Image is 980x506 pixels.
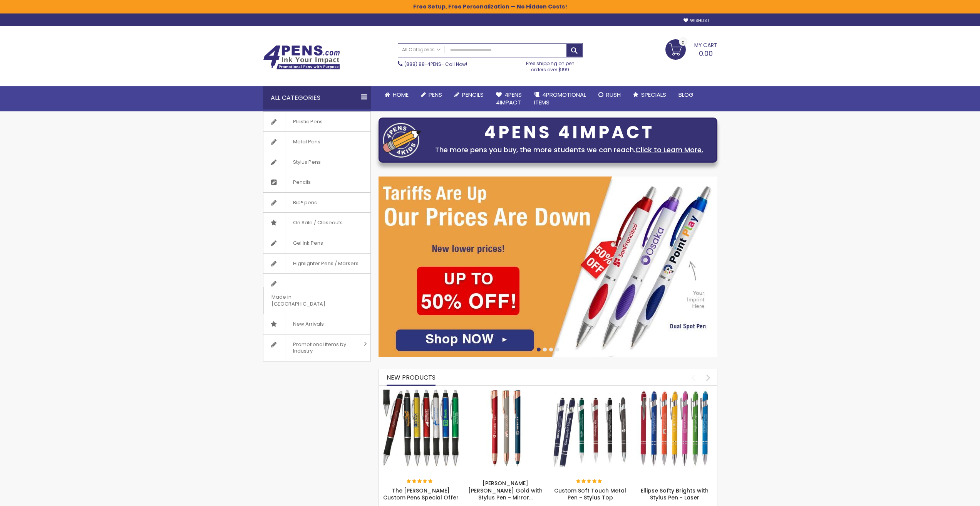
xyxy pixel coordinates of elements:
span: Pencils [462,91,484,99]
span: Highlighter Pens / Markers [285,254,366,274]
a: Rush [592,86,627,103]
span: Stylus Pens [285,152,328,172]
img: Ellipse Softy Brights with Stylus Pen - Laser [636,390,713,467]
a: Specials [627,86,672,103]
a: The Barton Custom Pens Special Offer [383,389,460,396]
a: The [PERSON_NAME] Custom Pens Special Offer [383,487,459,502]
a: New Arrivals [263,314,370,334]
a: Metal Pens [263,132,370,152]
span: On Sale / Closeouts [285,213,350,233]
img: /cheap-promotional-products.html [379,177,717,357]
span: Metal Pens [285,132,328,152]
a: Ellipse Softy Brights with Stylus Pen - Laser [641,487,709,502]
img: Crosby Softy Rose Gold with Stylus Pen - Mirror Laser [467,390,544,467]
a: Home [379,86,415,103]
span: Made in [GEOGRAPHIC_DATA] [263,287,351,314]
span: 0 [682,39,685,46]
a: 4Pens4impact [490,86,528,111]
span: All Categories [402,47,441,53]
span: 4PROMOTIONAL ITEMS [534,91,586,106]
div: prev [687,371,700,384]
a: (888) 88-4PENS [404,61,441,67]
a: Wishlist [683,18,709,24]
span: 0.00 [699,49,713,58]
span: 4Pens 4impact [496,91,522,106]
span: Specials [641,91,666,99]
a: Bic® pens [263,193,370,213]
span: Bic® pens [285,193,325,213]
img: The Barton Custom Pens Special Offer [383,390,460,467]
a: [PERSON_NAME] [PERSON_NAME] Gold with Stylus Pen - Mirror… [468,479,543,502]
span: Plastic Pens [285,112,330,132]
a: Made in [GEOGRAPHIC_DATA] [263,274,370,314]
span: Rush [606,91,621,99]
a: 4PROMOTIONALITEMS [528,86,592,111]
a: Pencils [448,86,490,103]
a: Plastic Pens [263,112,370,132]
div: Free shipping on pen orders over $199 [518,57,583,73]
span: New Products [387,373,436,382]
a: Click to Learn More. [635,145,703,155]
span: - Call Now! [404,61,467,67]
span: Gel Ink Pens [285,233,331,253]
img: 4Pens Custom Pens and Promotional Products [263,45,340,70]
span: New Arrivals [285,314,332,334]
a: Crosby Softy Rose Gold with Stylus Pen - Mirror Laser [467,389,544,396]
img: Custom Soft Touch Metal Pen - Stylus Top [552,390,629,467]
a: On Sale / Closeouts [263,213,370,233]
div: 100% [407,479,434,484]
a: All Categories [398,44,444,56]
span: Blog [678,91,694,99]
div: 100% [576,479,603,484]
div: next [702,371,715,384]
div: The more pens you buy, the more students we can reach. [425,145,713,155]
span: Home [393,91,409,99]
span: Pens [429,91,442,99]
a: Gel Ink Pens [263,233,370,253]
a: Pencils [263,172,370,192]
a: 0.00 0 [665,39,717,59]
a: Promotional Items by Industry [263,335,370,361]
div: 4PENS 4IMPACT [425,124,713,141]
span: Pencils [285,172,318,192]
a: Highlighter Pens / Markers [263,254,370,274]
a: Stylus Pens [263,152,370,172]
span: Promotional Items by Industry [285,335,361,361]
a: Ellipse Softy Brights with Stylus Pen - Laser [636,389,713,396]
div: All Categories [263,86,371,109]
a: Blog [672,86,700,103]
a: Custom Soft Touch Metal Pen - Stylus Top [554,487,626,502]
a: Custom Soft Touch Metal Pen - Stylus Top [552,389,629,396]
a: Pens [415,86,448,103]
img: four_pen_logo.png [383,123,421,158]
